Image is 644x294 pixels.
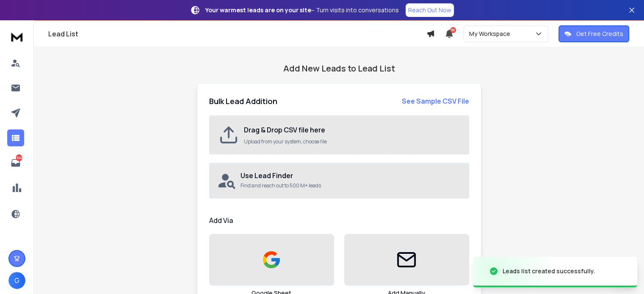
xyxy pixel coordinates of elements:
p: Get Free Credits [576,30,623,38]
h2: Drag & Drop CSV file here [244,125,460,135]
p: 1540 [16,154,22,161]
p: Reach Out Now [408,6,451,14]
a: 1540 [7,154,24,171]
span: 50 [450,27,456,33]
h2: Use Lead Finder [240,170,462,181]
h1: Lead List [48,29,426,39]
p: Upload from your system, choose file [244,138,460,145]
a: See Sample CSV File [402,96,469,106]
p: Find and reach out to 500 M+ leads [240,182,462,189]
img: logo [8,29,25,44]
strong: Your warmest leads are on your site [205,6,311,14]
p: My Workspace [469,30,514,38]
strong: See Sample CSV File [402,96,469,106]
div: Leads list created successfully. [503,267,595,275]
h1: Add Via [209,215,469,225]
button: G [8,272,25,289]
h1: Add New Leads to Lead List [283,63,395,74]
p: – Turn visits into conversations [205,6,399,14]
h2: Bulk Lead Addition [209,95,277,107]
button: Get Free Credits [558,25,629,42]
a: Reach Out Now [406,3,454,17]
